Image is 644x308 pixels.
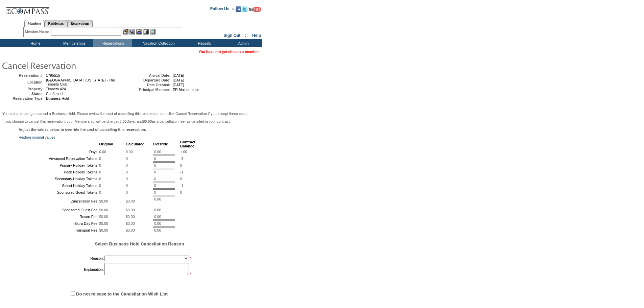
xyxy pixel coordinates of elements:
[173,88,199,92] span: ER Maintenance
[45,20,67,27] a: Residences
[126,177,128,181] span: 0
[199,50,260,54] span: You have not yet chosen a member.
[93,39,132,47] td: Reservations
[19,189,98,195] td: Sponsored Guest Tokens:
[130,88,170,92] td: Principal Member:
[242,8,247,13] a: Follow us on Twitter
[99,199,108,203] span: $0.00
[126,184,128,188] span: 0
[3,78,44,86] td: Location:
[46,78,115,86] span: [GEOGRAPHIC_DATA], [US_STATE] - The Timbers Club
[15,39,54,47] td: Home
[46,92,63,96] span: Confirmed
[210,6,234,14] td: Follow Us ::
[19,156,98,162] td: Advanced Reservation Tokens:
[19,169,98,175] td: Peak Holiday Tokens:
[180,170,183,174] span: -1
[19,263,104,276] td: Explanation:
[19,149,98,155] td: Days:
[2,119,260,123] p: If you choose to cancel this reservation, your Membership will be charged Days, and as a cancella...
[76,291,168,297] label: Do not release to the Cancellation Wish List
[99,228,108,232] span: $0.00
[99,208,108,212] span: $0.00
[242,6,247,12] img: Follow us on Twitter
[184,39,223,47] td: Reports
[19,183,98,189] td: Select Holiday Tokens:
[99,170,101,174] span: 0
[248,7,261,12] img: Subscribe to our YouTube Channel
[99,150,106,154] span: 0.00
[19,176,98,182] td: Secondary Holiday Tokens:
[252,33,261,38] a: Help
[129,29,135,34] img: View
[24,20,45,27] a: Members
[130,78,170,82] td: Departure Date:
[19,227,98,233] td: Transport Fee:
[99,142,113,146] b: Original
[19,241,260,246] h5: Select Business Hold Cancellation Reason
[248,8,261,13] a: Subscribe to our YouTube Channel
[3,73,44,77] td: Reservation #:
[245,33,248,38] span: ::
[19,135,55,139] a: Restore original values
[126,163,128,167] span: 0
[173,73,184,77] span: [DATE]
[3,92,44,96] td: Status:
[99,215,108,219] span: $0.00
[99,163,101,167] span: 0
[19,127,146,132] b: Adjust the values below to override the cost of cancelling this reservation.
[126,221,135,226] span: $0.00
[126,150,133,154] span: 0.00
[126,142,145,146] b: Calculated
[136,29,142,34] img: Impersonate
[143,29,149,34] img: Reservations
[180,177,182,181] span: 0
[180,157,183,161] span: -3
[180,190,182,194] span: 0
[126,190,128,194] span: 0
[99,177,101,181] span: 0
[19,207,98,213] td: Sponsored Guest Fee:
[143,119,152,123] b: $0.00
[173,78,184,82] span: [DATE]
[54,39,93,47] td: Memberships
[99,184,101,188] span: 0
[236,6,241,12] img: Become our fan on Facebook
[126,157,128,161] span: 0
[3,87,44,91] td: Property:
[99,190,101,194] span: 0
[173,83,184,87] span: [DATE]
[236,8,241,13] a: Become our fan on Facebook
[126,170,128,174] span: 0
[19,254,104,262] td: Reason:
[180,163,182,167] span: 0
[2,112,260,116] p: You are attempting to cancel a Business Hold. Please review the cost of cancelling this reservati...
[126,215,135,219] span: $0.00
[223,33,240,38] a: Sign Out
[99,221,108,226] span: $0.00
[25,29,51,34] div: Member Name:
[46,73,60,77] span: 1795515
[46,87,66,91] span: Timbers 424
[46,96,69,100] span: Business Hold
[3,96,44,100] td: Reservation Type:
[130,83,170,87] td: Date Created:
[6,2,50,16] img: Compass Home
[150,29,156,34] img: b_calculator.gif
[19,162,98,168] td: Primary Holiday Tokens:
[19,214,98,220] td: Resort Fee:
[19,220,98,227] td: Extra Day Fee:
[120,119,127,123] b: 0.00
[126,208,135,212] span: $0.00
[99,157,101,161] span: 0
[126,199,135,203] span: $0.00
[180,140,195,148] b: Contract Balance
[180,150,187,154] span: 1.00
[180,184,183,188] span: -1
[123,29,128,34] img: b_edit.gif
[223,39,262,47] td: Admin
[126,228,135,232] span: $0.00
[2,58,137,72] img: pgTtlCancelRes.gif
[132,39,184,47] td: Vacation Collection
[130,73,170,77] td: Arrival Date:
